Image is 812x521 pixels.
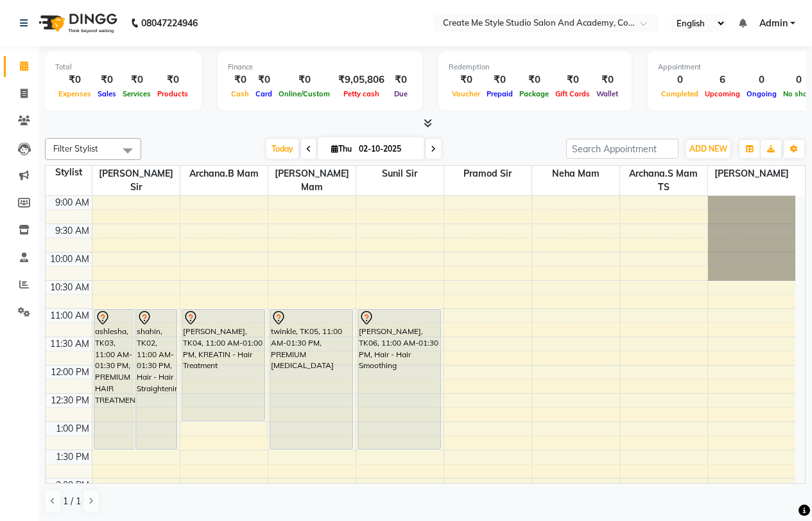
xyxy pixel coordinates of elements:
input: 2025-10-02 [355,139,419,159]
div: ₹0 [252,73,275,87]
span: Neha mam [532,166,619,182]
span: Products [154,89,191,98]
div: 6 [702,73,743,87]
img: logo [33,5,121,41]
div: [PERSON_NAME], TK04, 11:00 AM-01:00 PM, KREATIN - Hair Treatment [182,310,265,421]
span: Services [119,89,154,98]
div: ₹0 [483,73,516,87]
span: Today [266,139,298,159]
div: ₹0 [154,73,191,87]
div: 10:00 AM [48,252,92,266]
b: 08047224946 [141,5,198,41]
div: 11:30 AM [48,337,92,351]
span: Prepaid [483,89,516,98]
span: Petty cash [340,89,383,98]
div: ₹0 [55,73,94,87]
span: Sunil sir [356,166,444,182]
span: Sales [94,89,119,98]
div: ₹0 [94,73,119,87]
div: Redemption [449,62,621,73]
div: 0 [743,73,780,87]
div: 11:00 AM [48,309,92,322]
span: 1 / 1 [63,495,81,508]
span: Voucher [449,89,483,98]
div: Stylist [46,166,92,179]
span: Archana.S mam TS [620,166,707,195]
div: Total [55,62,191,73]
span: Upcoming [702,89,743,98]
span: Online/Custom [275,89,333,98]
div: ₹0 [552,73,593,87]
span: Card [252,89,275,98]
div: twinkle, TK05, 11:00 AM-01:30 PM, PREMIUM [MEDICAL_DATA] [270,310,353,449]
div: 2:00 PM [53,479,92,492]
span: Due [391,89,411,98]
div: ₹9,05,806 [333,73,390,87]
span: Package [516,89,552,98]
div: ₹0 [516,73,552,87]
div: 0 [658,73,702,87]
span: Pramod sir [444,166,531,182]
div: 10:30 AM [48,281,92,294]
span: [PERSON_NAME] sir [92,166,180,195]
div: [PERSON_NAME], TK06, 11:00 AM-01:30 PM, Hair - Hair Smoothing [358,310,441,449]
div: 9:30 AM [53,224,92,238]
div: 1:30 PM [53,450,92,464]
span: Ongoing [743,89,780,98]
div: 1:00 PM [53,422,92,436]
span: Admin [759,17,788,30]
div: ₹0 [228,73,252,87]
span: [PERSON_NAME] mam [268,166,356,195]
span: Expenses [55,89,94,98]
span: Filter Stylist [53,143,98,154]
div: 12:00 PM [48,366,92,379]
span: [PERSON_NAME] [708,166,796,182]
input: Search Appointment [566,139,678,159]
div: Finance [228,62,412,73]
button: ADD NEW [686,140,730,158]
div: ₹0 [593,73,621,87]
span: Archana.B mam [180,166,268,182]
div: ₹0 [390,73,412,87]
div: ashlesha, TK03, 11:00 AM-01:30 PM, PREMIUM HAIR TREATMENT [94,310,135,449]
span: Cash [228,89,252,98]
div: 9:00 AM [53,196,92,209]
span: ADD NEW [689,144,727,154]
span: Gift Cards [552,89,593,98]
div: 12:30 PM [48,394,92,407]
span: Wallet [593,89,621,98]
span: Thu [328,144,355,154]
div: ₹0 [119,73,154,87]
div: ₹0 [449,73,483,87]
div: ₹0 [275,73,333,87]
div: shahin, TK02, 11:00 AM-01:30 PM, Hair - Hair Straightening [136,310,177,449]
span: Completed [658,89,702,98]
